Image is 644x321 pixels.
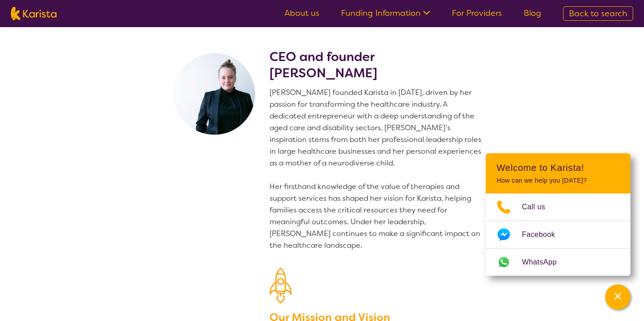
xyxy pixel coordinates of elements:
span: WhatsApp [522,255,568,269]
img: Our Mission [270,268,292,303]
span: Facebook [522,228,566,241]
img: Karista logo [11,7,57,20]
ul: Choose channel [486,194,630,276]
iframe: Chat Window [604,283,632,311]
p: How can we help you [DATE]? [497,177,620,184]
a: About us [284,8,319,19]
div: Channel Menu [486,153,630,276]
h2: Welcome to Karista! [497,162,620,173]
a: Blog [524,8,541,19]
a: Funding Information [341,8,430,19]
a: Back to search [563,6,633,21]
span: Back to search [569,8,627,19]
h2: CEO and founder [PERSON_NAME] [270,49,485,81]
span: Call us [522,200,556,214]
a: For Providers [452,8,502,19]
a: Web link opens in a new tab. [486,249,630,276]
p: [PERSON_NAME] founded Karista in [DATE], driven by her passion for transforming the healthcare in... [270,87,485,251]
